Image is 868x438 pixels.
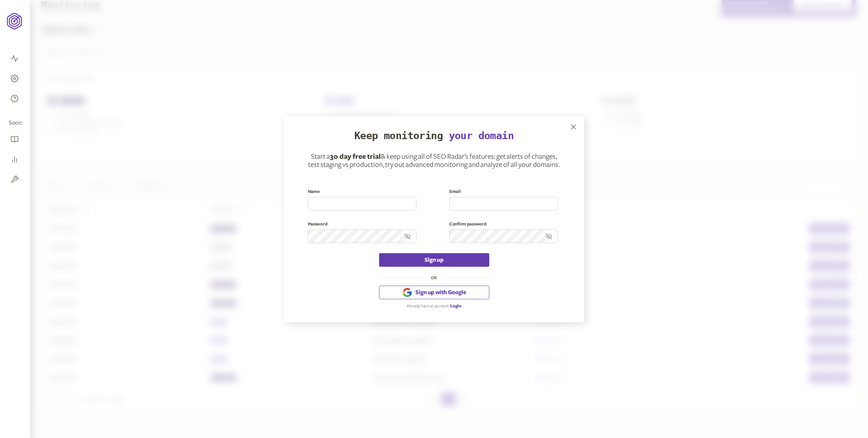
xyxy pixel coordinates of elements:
[424,275,444,281] legend: OR
[449,130,514,141] span: your domain
[415,288,466,297] span: Sign up with Google
[308,130,560,141] h2: Keep monitoring
[449,189,560,194] label: Email
[308,189,419,194] label: Name
[308,303,560,309] p: Already have an account?
[379,253,489,267] button: Sign up
[450,304,461,308] a: Login
[308,221,419,227] label: Password
[379,286,489,299] button: Sign up with Google
[449,221,560,227] label: Confirm password
[330,153,381,160] span: 30 day free trial
[308,152,560,169] p: Start a & keep using all of SEO Radar’s features: get alerts of changes, test staging vs producti...
[9,119,21,127] span: Soon:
